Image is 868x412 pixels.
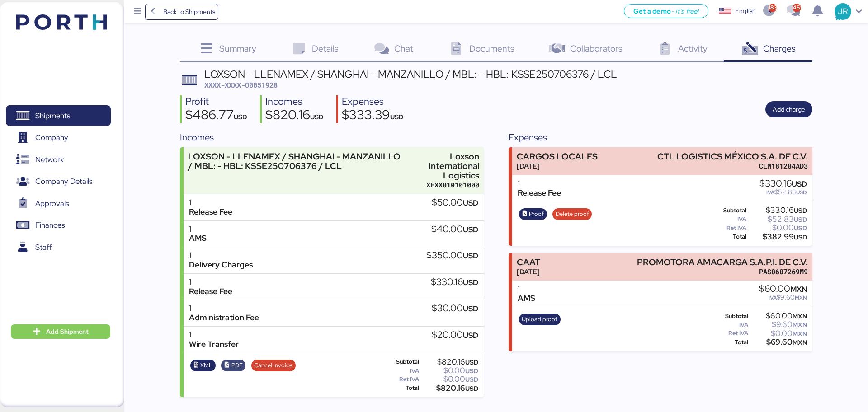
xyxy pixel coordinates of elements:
div: 1 [518,284,535,294]
span: Staff [35,241,52,254]
div: 1 [518,179,561,188]
span: Charges [763,42,796,54]
span: Finances [35,219,65,232]
div: Incomes [265,95,324,108]
span: USD [794,206,807,215]
div: CTL LOGISTICS MÉXICO S.A. DE C.V. [657,152,808,161]
span: MXN [793,330,807,338]
span: MXN [793,312,807,320]
span: JR [838,5,848,17]
div: AMS [518,294,535,303]
div: $820.16 [421,385,478,392]
div: $350.00 [426,251,478,261]
span: MXN [795,294,807,301]
span: USD [792,179,807,189]
span: MXN [793,321,807,329]
div: $60.00 [759,284,807,294]
div: IVA [709,322,748,328]
div: English [735,6,756,16]
div: $0.00 [750,330,807,337]
div: $20.00 [432,330,478,340]
div: Release Fee [189,287,232,296]
button: PDF [221,360,245,371]
span: USD [465,367,478,375]
div: Total [709,339,748,346]
div: PROMOTORA AMACARGA S.A.P.I. DE C.V. [637,257,808,267]
span: Company [35,131,68,144]
span: USD [463,277,478,287]
div: $330.16 [431,277,478,287]
div: $52.83 [748,216,807,223]
span: Add Shipment [46,326,89,337]
a: Finances [6,215,111,236]
a: Network [6,149,111,170]
span: USD [465,384,478,393]
span: USD [310,112,324,121]
span: Add charge [773,104,805,115]
span: USD [794,215,807,224]
div: Release Fee [518,188,561,198]
div: Expenses [509,131,812,144]
div: $0.00 [748,225,807,231]
span: Summary [219,42,256,54]
span: USD [796,189,807,196]
div: [DATE] [517,267,540,276]
div: PAS0607269M9 [637,267,808,276]
button: Add Shipment [11,324,110,339]
div: LOXSON - LLENAMEX / SHANGHAI - MANZANILLO / MBL: - HBL: KSSE250706376 / LCL [204,69,617,79]
button: Cancel invoice [251,360,296,371]
a: Company [6,127,111,148]
span: IVA [769,294,777,301]
div: Ret IVA [381,376,419,383]
span: USD [390,112,404,121]
div: $330.16 [748,207,807,214]
span: Documents [469,42,514,54]
span: USD [463,198,478,208]
div: 1 [189,225,207,234]
div: $330.16 [759,179,807,189]
span: Cancel invoice [254,360,292,370]
div: LOXSON - LLENAMEX / SHANGHAI - MANZANILLO / MBL: - HBL: KSSE250706376 / LCL [188,152,405,171]
div: Subtotal [709,207,747,214]
div: Subtotal [381,359,419,365]
div: $30.00 [432,304,478,314]
button: Delete proof [552,208,592,220]
span: Details [312,42,339,54]
span: Chat [394,42,413,54]
div: Ret IVA [709,330,748,337]
div: $333.39 [342,108,404,124]
span: USD [463,330,478,340]
div: $40.00 [431,225,478,234]
span: Approvals [35,197,69,210]
span: Proof [529,209,544,219]
div: CARGOS LOCALES [517,152,598,161]
span: USD [465,358,478,366]
div: 1 [189,198,232,207]
button: Add charge [765,101,812,117]
div: Expenses [342,95,404,108]
div: Subtotal [709,313,748,319]
span: USD [234,112,247,121]
a: Back to Shipments [145,4,219,20]
span: USD [794,224,807,232]
span: USD [463,304,478,314]
div: $0.00 [421,376,478,383]
div: $382.99 [748,234,807,240]
div: Ret IVA [709,225,747,231]
span: Collaborators [570,42,623,54]
div: Total [709,234,747,240]
div: 1 [189,277,232,287]
div: XEXX010101000 [409,180,479,190]
div: Incomes [180,131,483,144]
div: IVA [381,368,419,374]
span: Back to Shipments [163,6,215,17]
span: Activity [678,42,708,54]
span: Upload proof [522,314,557,324]
div: $52.83 [759,189,807,196]
div: $820.16 [421,359,478,365]
a: Approvals [6,193,111,214]
span: USD [465,375,478,384]
div: Administration Fee [189,313,259,323]
span: Shipments [35,109,70,122]
div: [DATE] [517,161,598,171]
